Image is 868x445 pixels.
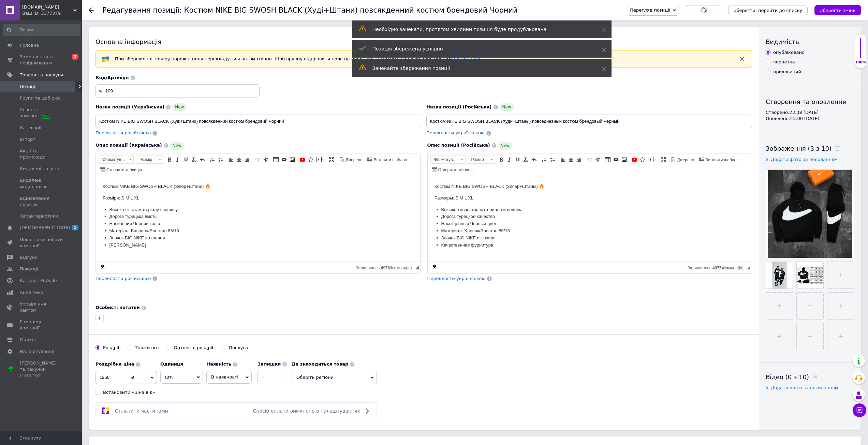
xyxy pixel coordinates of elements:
[174,156,181,163] a: Курсив (Ctrl+I)
[771,157,838,162] span: Додати фото за посиланням
[766,373,809,381] span: Відео (0 з 10)
[712,266,724,270] span: 49754
[95,115,421,128] input: Наприклад, H&M жіноча сукня зелена 38 розмір вечірня максі з блискітками
[20,136,35,143] span: Імпорт
[101,55,109,63] img: :flag-ua:
[170,142,184,150] span: New
[575,156,583,163] a: По правому краю
[20,301,63,313] span: Управління сайтом
[72,54,78,60] span: 2
[415,266,419,269] span: Потягніть для зміни розмірів
[20,337,37,343] span: Маркет
[99,263,106,271] a: Зробити резервну копію зараз
[620,156,628,163] a: Зображення
[20,54,63,66] span: Замовлення та повідомлення
[227,156,235,163] a: По лівому краю
[115,408,168,414] span: Оплатити частинами
[567,156,575,163] a: По центру
[631,156,638,163] a: Додати відео з YouTube
[814,5,861,15] button: Зберегти зміни
[206,361,231,367] b: Наявність
[182,156,190,163] a: Підкреслений (Ctrl+U)
[522,156,530,163] a: Видалити форматування
[289,156,296,163] a: Зображення
[559,156,567,163] a: По лівому краю
[366,156,408,163] a: Вставити шаблон
[356,264,415,270] div: Кiлькiсть символiв
[20,84,36,90] span: Позиції
[190,156,198,163] a: Видалити форматування
[773,59,795,65] div: чернетка
[766,109,854,116] div: Створено: 23:38 [DATE]
[115,56,482,61] span: При збереженні товару порожні поля перекладуться автоматично. Щоб вручну відправити поле на перек...
[307,156,314,163] a: Вставити іконку
[20,237,63,249] span: Показники роботи компанії
[639,156,646,163] a: Вставити іконку
[20,195,63,208] span: Відновлення позицій
[20,95,60,101] span: Групи та добірки
[426,115,752,128] input: Наприклад, H&M жіноча сукня зелена 38 розмір вечірня максі з блискітками
[95,38,752,46] div: Основна інформація
[131,375,134,380] span: ₴
[20,213,58,219] span: Характеристики
[299,156,306,163] a: Додати відео з YouTube
[820,8,856,13] i: Зберегти зміни
[95,130,151,135] span: Перекласти російською
[549,156,556,163] a: Вставити/видалити маркований список
[670,156,695,163] a: Джерело
[95,143,162,148] span: Опис позиції (Українська)
[174,345,215,351] div: Оптом і в роздріб
[660,156,667,163] a: Максимізувати
[160,371,203,384] span: шт.
[773,69,801,75] div: прихований
[704,157,739,163] span: Вставити шаблон
[95,104,164,109] span: Назва позиції (Українська)
[853,403,866,417] button: Чат з покупцем
[95,305,140,310] b: Особисті нотатки
[688,264,747,270] div: Кiлькiсть символiв
[315,156,325,163] a: Вставити повідомлення
[328,156,335,163] a: Максимізувати
[426,104,492,109] span: Назва позиції (Російська)
[20,290,43,296] span: Аналітика
[20,278,57,284] span: Каталог ProSale
[99,156,127,163] span: Форматування
[427,276,486,281] span: Перекласти українською
[498,156,505,163] a: Жирний (Ctrl+B)
[437,167,474,173] span: Створити таблицю
[498,142,512,150] span: New
[766,38,854,46] div: Видимість
[344,157,363,163] span: Джерело
[773,49,805,56] div: опубліковано
[105,167,142,173] span: Створити таблицю
[734,8,802,13] i: Зберегти, перейти до списку
[3,24,80,36] input: Пошук
[506,156,513,163] a: Курсив (Ctrl+I)
[20,225,70,231] span: [DEMOGRAPHIC_DATA]
[160,361,183,367] b: Одиниця
[258,361,281,367] b: Залишки
[272,156,280,163] a: Таблиця
[338,156,364,163] a: Джерело
[20,42,39,48] span: Головна
[89,8,94,13] div: Повернутися назад
[428,176,752,262] iframe: Редактор, CFC899CC-28A1-4721-8BA7-ACDF5A189371
[20,125,41,131] span: Категорії
[20,166,59,172] span: Видалені позиції
[292,361,348,367] b: Де знаходиться товар
[198,156,206,163] a: Повернути (Ctrl+Z)
[431,166,475,173] a: Створити таблицю
[855,34,866,69] div: 100% Якість заповнення
[217,156,224,163] a: Вставити/видалити маркований список
[676,157,694,163] span: Джерело
[20,72,63,78] span: Товари та послуги
[172,103,187,111] span: New
[372,45,585,52] div: Позиція збережена успішно
[136,156,157,163] span: Розмір
[586,156,593,163] a: Зменшити відступ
